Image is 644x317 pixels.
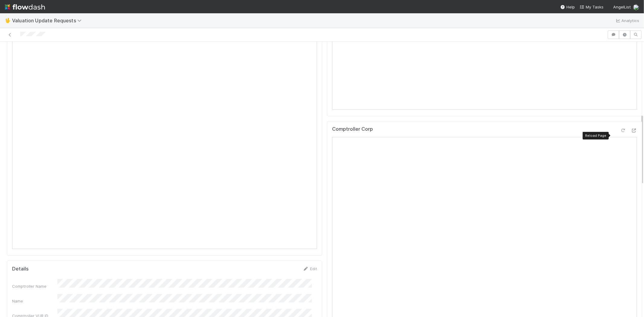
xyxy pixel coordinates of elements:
[560,4,575,10] div: Help
[12,18,85,24] span: Valuation Update Requests
[613,5,631,9] span: AngelList
[12,266,29,272] h5: Details
[5,2,45,12] img: logo-inverted-e16ddd16eac7371096b0.svg
[5,18,11,23] span: 🖖
[332,126,373,132] h5: Comptroller Corp
[12,298,57,304] div: Name
[633,4,639,10] img: avatar_5106bb14-94e9-4897-80de-6ae81081f36d.png
[580,4,604,10] a: My Tasks
[615,17,639,24] a: Analytics
[12,283,57,289] div: Comptroller Name
[580,5,604,9] span: My Tasks
[303,266,317,271] a: Edit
